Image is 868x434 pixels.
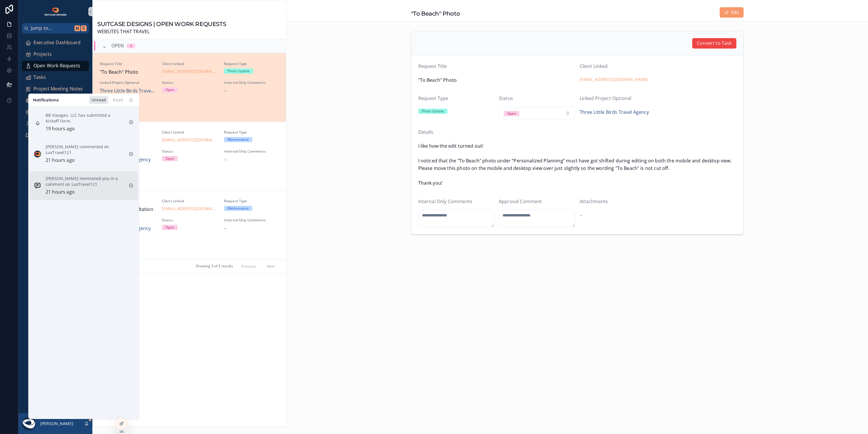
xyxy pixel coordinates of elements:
span: Convert to Task [697,40,731,47]
span: Status [162,80,217,85]
a: Request TitleSchedule a consultationClient Linked[EMAIL_ADDRESS][DOMAIN_NAME]Request TypeMaintena... [93,190,286,259]
a: Three Little Birds Travel Agency [100,87,155,95]
span: Client Linked [162,62,217,66]
span: "To Beach" Photo [418,77,575,84]
div: Photo Update [227,68,250,74]
span: Linked Project Optional [580,95,632,101]
img: Notification icon [34,182,41,189]
p: [PERSON_NAME] commented on LuxTravel121 [46,144,124,155]
span: I like how the edit turned out! I noticed that the "To Beach" photo under “Personalized Planning”... [418,142,736,187]
span: Tasks [33,74,46,81]
span: Request Type [418,95,448,101]
a: [EMAIL_ADDRESS][DOMAIN_NAME] [162,68,217,74]
img: Notification icon [34,151,41,157]
p: BB Voyages, LLC has submitted a Kickoff Form. [46,112,124,124]
span: -- [224,225,227,232]
p: 21 hours ago [46,157,75,164]
div: Photo Update [422,109,444,114]
span: K [81,26,86,31]
span: Jump to... [31,25,72,32]
button: Convert to Task [692,38,736,49]
div: Open [165,156,174,161]
a: Three Little Birds Travel Agency [580,109,649,116]
button: Edit [720,7,744,18]
span: OPEN [111,42,124,50]
a: Executive Dashboard [22,38,89,48]
span: "To Beach" Photo [100,68,155,76]
span: Details [418,129,434,135]
a: Project Meeting Notes [22,84,89,94]
a: [EMAIL_ADDRESS][DOMAIN_NAME] [162,206,217,212]
p: [PERSON_NAME] [40,421,73,426]
a: Update User [22,95,89,106]
div: 3 [130,44,132,48]
span: Request Type [224,199,279,203]
div: Open [165,87,174,92]
a: References [22,130,89,140]
span: Internal Only Comments [224,149,279,154]
span: Request Title [100,62,155,66]
span: Request Type [224,130,279,135]
a: Request Titleback buttonClient Linked[EMAIL_ADDRESS][DOMAIN_NAME]Request TypeMaintenanceLinked Pr... [93,122,286,190]
span: Linked Project Optional [100,80,155,85]
h1: SUITCASE DESIGNS | OPEN WORK REQUESTS [97,20,226,28]
span: Attachments [580,198,608,205]
div: Maintenance [227,206,249,211]
h1: "To Beach" Photo [411,10,460,18]
h1: Notifications [33,97,58,103]
div: Maintenance [227,137,249,142]
div: Read [111,96,125,104]
div: scrollable content [18,34,92,148]
span: Project Meeting Notes [33,85,83,93]
button: Jump to...K [22,23,89,34]
span: Internal Only Comments [418,198,473,205]
span: Internal Only Comments [224,218,279,222]
a: Tasks [22,72,89,83]
span: Showing 3 of 3 results [196,264,233,268]
p: 21 hours ago [46,188,75,196]
span: Client Linked [162,199,217,203]
span: -- [224,87,227,95]
div: Open [507,111,516,116]
div: Open [165,225,174,230]
a: [EMAIL_ADDRESS][DOMAIN_NAME] [580,77,648,82]
div: Unread [89,96,109,104]
span: Request Type [224,62,279,66]
p: [PERSON_NAME] mentioned you in a comment on LuxTravel121 [46,176,124,187]
span: -- [224,156,227,164]
p: 19 hours ago [46,125,75,133]
a: Open Work Requests [22,61,89,71]
a: User/Project [22,107,89,117]
span: Status [499,95,513,101]
img: App logo [44,7,67,16]
span: WEBSITES THAT TRAVEL [97,28,226,36]
span: -- [580,212,583,219]
button: Select Button [499,107,575,120]
a: Projects [22,49,89,60]
span: Client Linked [162,130,217,135]
span: Projects [33,51,52,58]
a: [EMAIL_ADDRESS][DOMAIN_NAME] [162,137,217,143]
span: Status [162,149,217,154]
span: Executive Dashboard [33,39,81,47]
span: Open Work Requests [33,62,80,70]
span: Approval Comment [499,198,542,205]
a: Request Title"To Beach" PhotoClient Linked[EMAIL_ADDRESS][DOMAIN_NAME]Request TypePhoto UpdateLin... [93,53,286,122]
a: My Profile [22,118,89,129]
span: Status [162,218,217,222]
span: Client Linked [580,63,608,69]
span: Internal Only Comments [224,80,279,85]
span: Request Title [418,63,447,69]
